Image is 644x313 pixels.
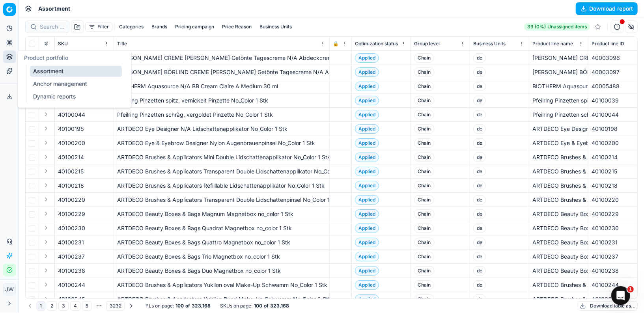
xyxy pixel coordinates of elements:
[117,182,326,190] div: ARTDECO Brushes & Applicators Refilllable Lidschattenapplikator No_Color 1 Stk
[355,181,379,190] span: Applied
[58,125,84,133] span: 40100198
[117,111,326,119] div: Pfeilring Pinzetten schräg, vergoldet Pinzette No_Color 1 Stk
[70,301,80,311] button: 4
[592,210,644,218] div: 40100229
[30,91,122,102] a: Dynamic reports
[532,54,585,62] div: [PERSON_NAME] CREME [PERSON_NAME] Getönte Tagescreme N/A Abdeckcreme APRICOT 30 ml
[41,195,51,204] button: Expand
[473,280,486,290] span: de
[355,53,379,63] span: Applied
[58,210,85,218] span: 40100229
[473,195,486,205] span: de
[532,224,585,232] div: ARTDECO Beauty Boxes & Bags Quadrat Magnetbox no_color 1 Stk
[117,168,326,175] div: ARTDECO Brushes & Applicators Transparent Double Lidschattenapplikator No_Color 1 Stk
[82,301,92,311] button: 5
[473,53,486,63] span: de
[611,286,630,305] iframe: Intercom live chat
[592,281,644,289] div: 40100244
[355,167,379,176] span: Applied
[532,139,585,147] div: ARTDECO Eye & Eyebrow Designer Nylon Augenbrauenpinsel No_Color 1 Stk
[532,168,585,175] div: ARTDECO Brushes & Applicators Transparent Double Lidschattenapplikator No_Color 1 Stk
[220,303,252,309] span: SKUs on page :
[355,41,398,47] span: Optimization status
[414,238,434,247] span: Chain
[592,196,644,204] div: 40100220
[172,22,217,32] button: Pricing campaign
[355,252,379,261] span: Applied
[41,138,51,147] button: Expand
[41,209,51,218] button: Expand
[148,22,170,32] button: Brands
[592,238,644,246] div: 40100231
[30,78,122,89] a: Anchor management
[355,153,379,162] span: Applied
[355,294,379,304] span: Applied
[532,267,585,275] div: ARTDECO Beauty Boxes & Bags Duo Magnetbox no_color 1 Stk
[41,223,51,233] button: Expand
[58,224,85,232] span: 40100230
[532,41,573,47] span: Product line name
[38,5,70,13] span: Assortment
[3,283,16,296] button: JW
[355,280,379,290] span: Applied
[532,253,585,261] div: ARTDECO Beauty Boxes & Bags Trio Magnetbox no_color 1 Stk
[355,124,379,134] span: Applied
[355,224,379,233] span: Applied
[41,252,51,261] button: Expand
[414,110,434,119] span: Chain
[58,139,85,147] span: 40100200
[270,303,289,309] strong: 323,168
[58,295,85,303] span: 40100245
[532,295,585,303] div: ARTDECO Brushes & Applicators Yukilon Rund Make-Up Schwamm No_Color 2 Stk
[473,82,486,91] span: de
[106,301,125,311] button: 3232
[592,82,644,90] div: 40005488
[473,252,486,261] span: de
[414,53,434,63] span: Chain
[58,281,85,289] span: 40100244
[473,266,486,276] span: de
[592,97,644,104] div: 40100039
[414,124,434,134] span: Chain
[532,281,585,289] div: ARTDECO Brushes & Applicators Yukilon oval Make-Up Schwamm No_Color 1 Stk
[473,67,486,77] span: de
[473,167,486,176] span: de
[355,96,379,105] span: Applied
[414,41,440,47] span: Group level
[85,22,112,32] button: Filter
[355,266,379,276] span: Applied
[127,301,136,311] button: Go to next page
[355,67,379,77] span: Applied
[4,283,15,295] span: JW
[175,303,184,309] strong: 100
[264,303,269,309] strong: of
[355,209,379,219] span: Applied
[58,238,84,246] span: 40100231
[592,168,644,175] div: 40100215
[117,153,326,161] div: ARTDECO Brushes & Applicators Mini Double Lidschattenapplikator No_Color 1 Stk
[116,22,147,32] button: Categories
[592,139,644,147] div: 40100200
[58,168,84,175] span: 40100215
[117,82,326,90] div: BIOTHERM Aquasource N/A BB Cream Claire A Medium 30 ml
[146,303,174,309] span: PLs on page :
[256,22,295,32] button: Business Units
[117,97,326,104] div: Pfeilring Pinzetten spitz, vernickelt Pinzette No_Color 1 Stk
[414,266,434,276] span: Chain
[24,54,68,61] span: Product portfolio
[41,166,51,176] button: Expand
[414,138,434,148] span: Chain
[532,182,585,190] div: ARTDECO Brushes & Applicators Refilllable Lidschattenapplikator No_Color 1 Stk
[41,152,51,162] button: Expand
[58,301,69,311] button: 3
[592,68,644,76] div: 40003097
[592,41,624,47] span: Product line ID
[117,68,326,76] div: [PERSON_NAME] BÖRLIND CREME [PERSON_NAME] Getönte Tagescreme N/A Abdeckcreme BRUNETTE 30 ml
[117,41,127,47] span: Title
[532,196,585,204] div: ARTDECO Brushes & Applicators Transparent Double Lidschattenpinsel No_Color 1 Stk
[592,267,644,275] div: 40100238
[41,110,51,119] button: Expand
[254,303,262,309] strong: 100
[414,280,434,290] span: Chain
[473,238,486,247] span: de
